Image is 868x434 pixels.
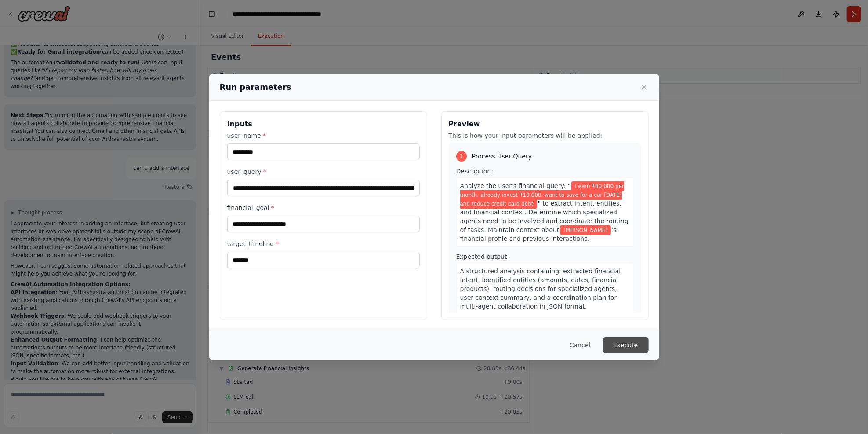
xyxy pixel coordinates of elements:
[460,200,628,233] span: " to extract intent, entities, and financial context. Determine which specialized agents need to ...
[227,167,420,176] label: user_query
[456,253,509,260] span: Expected output:
[449,119,641,129] h3: Preview
[603,337,649,353] button: Execute
[460,226,617,242] span: 's financial profile and previous interactions.
[220,81,291,93] h2: Run parameters
[449,131,641,140] p: This is how your input parameters will be applied:
[227,203,420,212] label: financial_goal
[560,225,611,235] span: Variable: user_name
[460,181,624,209] span: Variable: user_query
[227,119,420,129] h3: Inputs
[227,239,420,248] label: target_timeline
[563,337,597,353] button: Cancel
[460,182,571,189] span: Analyze the user's financial query: "
[456,151,467,162] div: 1
[460,268,621,310] span: A structured analysis containing: extracted financial intent, identified entities (amounts, dates...
[227,131,420,140] label: user_name
[456,168,493,175] span: Description:
[472,152,532,161] span: Process User Query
